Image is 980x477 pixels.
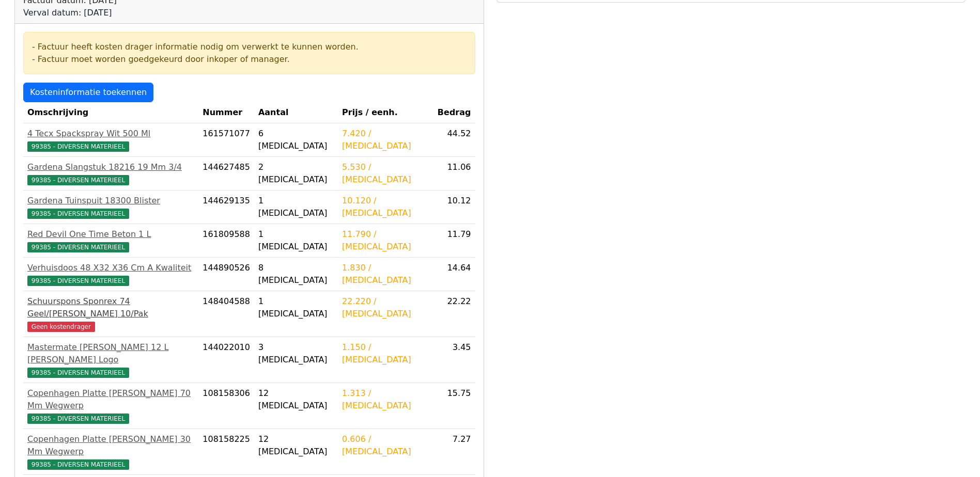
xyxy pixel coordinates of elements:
[198,190,254,224] td: 144629135
[198,383,254,429] td: 108158306
[27,414,129,424] span: 99385 - DIVERSEN MATERIEEL
[342,433,429,458] div: 0.606 / [MEDICAL_DATA]
[27,433,194,458] div: Copenhagen Platte [PERSON_NAME] 30 Mm Wegwerp
[433,429,475,475] td: 7.27
[27,128,194,152] a: 4 Tecx Spackspray Wit 500 Ml99385 - DIVERSEN MATERIEEL
[198,429,254,475] td: 108158225
[258,228,334,253] div: 1 [MEDICAL_DATA]
[27,322,95,332] span: Geen kostendrager
[433,157,475,190] td: 11.06
[342,161,429,186] div: 5.530 / [MEDICAL_DATA]
[198,258,254,291] td: 144890526
[23,7,250,19] div: Verval datum: [DATE]
[342,341,429,366] div: 1.150 / [MEDICAL_DATA]
[27,459,129,470] span: 99385 - DIVERSEN MATERIEEL
[198,224,254,258] td: 161809588
[433,123,475,157] td: 44.52
[27,387,194,412] div: Copenhagen Platte [PERSON_NAME] 70 Mm Wegwerp
[342,262,429,287] div: 1.830 / [MEDICAL_DATA]
[27,141,129,152] span: 99385 - DIVERSEN MATERIEEL
[338,102,433,123] th: Prijs / eenh.
[433,102,475,123] th: Bedrag
[258,128,334,152] div: 6 [MEDICAL_DATA]
[27,262,194,274] div: Verhuisdoos 48 X32 X36 Cm A Kwaliteit
[27,209,129,219] span: 99385 - DIVERSEN MATERIEEL
[23,102,198,123] th: Omschrijving
[27,368,129,378] span: 99385 - DIVERSEN MATERIEEL
[27,295,194,332] a: Schuurspons Sponrex 74 Geel/[PERSON_NAME] 10/PakGeen kostendrager
[198,337,254,383] td: 144022010
[258,195,334,219] div: 1 [MEDICAL_DATA]
[258,433,334,458] div: 12 [MEDICAL_DATA]
[433,258,475,291] td: 14.64
[258,387,334,412] div: 12 [MEDICAL_DATA]
[258,295,334,320] div: 1 [MEDICAL_DATA]
[342,128,429,152] div: 7.420 / [MEDICAL_DATA]
[342,195,429,219] div: 10.120 / [MEDICAL_DATA]
[433,383,475,429] td: 15.75
[258,262,334,287] div: 8 [MEDICAL_DATA]
[27,161,194,186] a: Gardena Slangstuk 18216 19 Mm 3/499385 - DIVERSEN MATERIEEL
[258,341,334,366] div: 3 [MEDICAL_DATA]
[23,83,153,102] a: Kosteninformatie toekennen
[27,433,194,470] a: Copenhagen Platte [PERSON_NAME] 30 Mm Wegwerp99385 - DIVERSEN MATERIEEL
[342,387,429,412] div: 1.313 / [MEDICAL_DATA]
[27,341,194,378] a: Mastermate [PERSON_NAME] 12 L [PERSON_NAME] Logo99385 - DIVERSEN MATERIEEL
[433,337,475,383] td: 3.45
[433,224,475,258] td: 11.79
[27,295,194,320] div: Schuurspons Sponrex 74 Geel/[PERSON_NAME] 10/Pak
[198,291,254,337] td: 148404588
[27,262,194,287] a: Verhuisdoos 48 X32 X36 Cm A Kwaliteit99385 - DIVERSEN MATERIEEL
[342,295,429,320] div: 22.220 / [MEDICAL_DATA]
[27,195,194,219] a: Gardena Tuinspuit 18300 Blister99385 - DIVERSEN MATERIEEL
[32,53,466,66] div: - Factuur moet worden goedgekeurd door inkoper of manager.
[27,341,194,366] div: Mastermate [PERSON_NAME] 12 L [PERSON_NAME] Logo
[27,387,194,424] a: Copenhagen Platte [PERSON_NAME] 70 Mm Wegwerp99385 - DIVERSEN MATERIEEL
[258,161,334,186] div: 2 [MEDICAL_DATA]
[342,228,429,253] div: 11.790 / [MEDICAL_DATA]
[27,161,194,173] div: Gardena Slangstuk 18216 19 Mm 3/4
[27,195,194,207] div: Gardena Tuinspuit 18300 Blister
[27,276,129,286] span: 99385 - DIVERSEN MATERIEEL
[254,102,338,123] th: Aantal
[433,291,475,337] td: 22.22
[198,157,254,190] td: 144627485
[27,228,194,241] div: Red Devil One Time Beton 1 L
[198,102,254,123] th: Nummer
[27,175,129,185] span: 99385 - DIVERSEN MATERIEEL
[433,190,475,224] td: 10.12
[27,128,194,140] div: 4 Tecx Spackspray Wit 500 Ml
[32,41,466,53] div: - Factuur heeft kosten drager informatie nodig om verwerkt te kunnen worden.
[27,242,129,252] span: 99385 - DIVERSEN MATERIEEL
[27,228,194,253] a: Red Devil One Time Beton 1 L99385 - DIVERSEN MATERIEEL
[198,123,254,157] td: 161571077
